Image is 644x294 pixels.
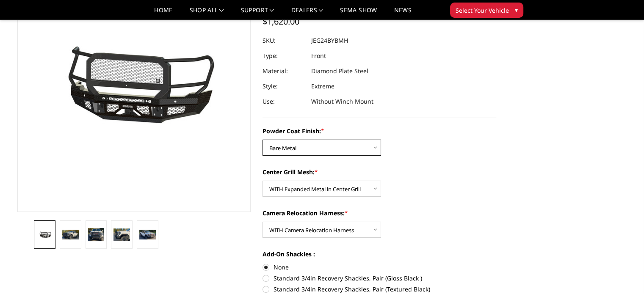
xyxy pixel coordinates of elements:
[263,33,305,48] dt: SKU:
[241,7,274,19] a: Support
[263,94,305,109] dt: Use:
[139,230,156,239] img: 2024-2026 GMC 2500-3500 - FT Series - Extreme Front Bumper
[456,6,509,15] span: Select Your Vehicle
[263,168,496,176] label: Center Grill Mesh:
[515,5,518,14] span: ▾
[263,79,305,94] dt: Style:
[311,63,368,79] dd: Diamond Plate Steel
[263,263,496,272] label: None
[263,250,496,258] label: Add-On Shackles :
[340,7,377,19] a: SEMA Show
[311,79,334,94] dd: Extreme
[113,228,130,240] img: 2024-2026 GMC 2500-3500 - FT Series - Extreme Front Bumper
[263,274,496,283] label: Standard 3/4in Recovery Shackles, Pair (Gloss Black )
[291,7,323,19] a: Dealers
[602,253,644,294] iframe: Chat Widget
[394,7,411,19] a: News
[263,63,305,79] dt: Material:
[263,16,299,27] span: $1,620.00
[263,285,496,294] label: Standard 3/4in Recovery Shackles, Pair (Textured Black)
[450,3,523,18] button: Select Your Vehicle
[263,209,496,217] label: Camera Relocation Harness:
[311,48,326,63] dd: Front
[62,230,79,239] img: 2024-2026 GMC 2500-3500 - FT Series - Extreme Front Bumper
[311,33,348,48] dd: JEG24BYBMH
[190,7,224,19] a: shop all
[263,48,305,63] dt: Type:
[154,7,172,19] a: Home
[263,126,496,135] label: Powder Coat Finish:
[311,94,373,109] dd: Without Winch Mount
[88,228,105,241] img: 2024-2026 GMC 2500-3500 - FT Series - Extreme Front Bumper
[36,231,53,238] img: 2024-2026 GMC 2500-3500 - FT Series - Extreme Front Bumper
